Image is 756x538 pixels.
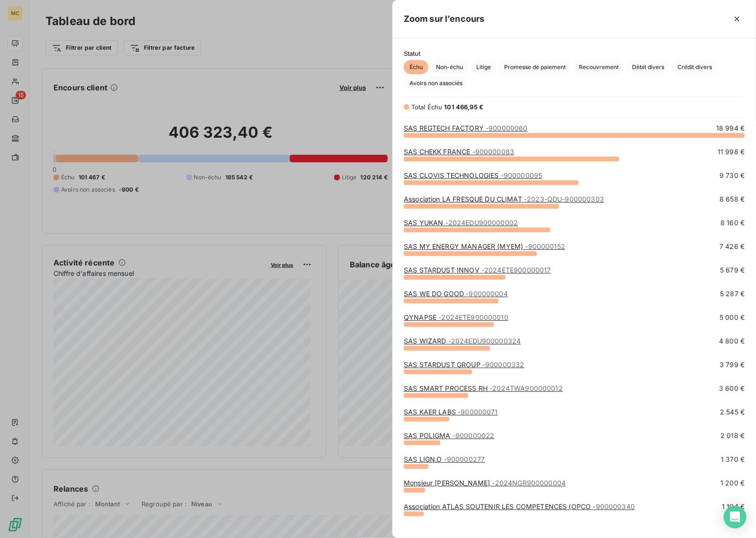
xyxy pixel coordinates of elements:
[392,123,756,527] div: grid
[444,455,485,463] span: - 900000277
[720,407,745,417] span: 2 545 €
[719,336,745,346] span: 4 800 €
[486,124,528,132] span: - 900000060
[720,313,745,322] span: 5 000 €
[573,60,624,74] button: Recouvrement
[404,337,521,345] a: SAS WIZARD
[466,290,508,298] span: - 900000004
[404,361,524,369] a: SAS STARDUST GROUP
[404,503,635,511] a: Association ATLAS SOUTENIR LES COMPETENCES (OPCO
[492,479,566,487] span: - 2024NGR900000004
[404,60,428,74] button: Échu
[404,171,542,179] a: SAS CLOVIS TECHNOLOGIES
[453,432,495,440] span: - 900000022
[498,60,571,74] button: Promesse de paiement
[720,194,745,204] span: 8 658 €
[404,526,523,534] a: SCOP [PERSON_NAME]
[524,195,604,203] span: - 2023-QDU-900000303
[672,60,718,74] button: Crédit divers
[404,76,468,90] button: Avoirs non associés
[471,60,497,74] button: Litige
[445,219,518,227] span: - 2024EDU900000002
[404,479,566,487] a: Monsieur [PERSON_NAME]
[525,242,565,250] span: - 900000152
[404,148,514,156] a: SAS CHEKK FRANCE
[404,290,508,298] a: SAS WE DO GOOD
[458,408,498,416] span: - 900000071
[720,360,745,370] span: 3 799 €
[626,60,670,74] button: Débit divers
[404,12,485,26] h5: Zoom sur l’encours
[720,265,745,275] span: 5 679 €
[724,506,747,529] div: Open Intercom Messenger
[404,242,565,250] a: SAS MY ENERGY MANAGER (MYEM)
[404,408,498,416] a: SAS KAER LABS
[718,147,745,157] span: 11 998 €
[404,432,494,440] a: SAS POLIGMA
[472,148,515,156] span: - 900000083
[722,502,745,512] span: 1 104 €
[593,503,635,511] span: - 900000340
[720,218,745,228] span: 8 160 €
[448,337,521,345] span: - 2024EDU900000324
[404,195,604,203] a: Association LA FRESQUE DU CLIMAT
[430,60,469,74] button: Non-échu
[720,478,745,488] span: 1 200 €
[482,361,525,369] span: - 900000332
[404,455,485,463] a: SAS LIGN.O
[489,384,563,392] span: - 2024TWA900000012
[720,171,745,180] span: 9 730 €
[404,124,528,132] a: SAS REGTECH FACTORY
[720,289,745,299] span: 5 287 €
[481,266,551,274] span: - 2024ETE900000017
[404,313,508,321] a: QYNAPSE
[404,50,745,57] span: Statut
[411,103,443,111] span: Total Échu
[438,313,508,321] span: - 2024ETE900000010
[445,103,484,111] span: 101 466,95 €
[721,455,745,464] span: 1 370 €
[720,242,745,251] span: 7 426 €
[719,384,745,393] span: 3 600 €
[404,266,551,274] a: SAS STARDUST INNOV
[501,171,543,179] span: - 900000095
[720,431,745,441] span: 2 018 €
[482,526,524,534] span: - 900000325
[404,384,563,392] a: SAS SMART PROCESS RH
[716,123,745,133] span: 18 994 €
[404,219,518,227] a: SAS YUKAN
